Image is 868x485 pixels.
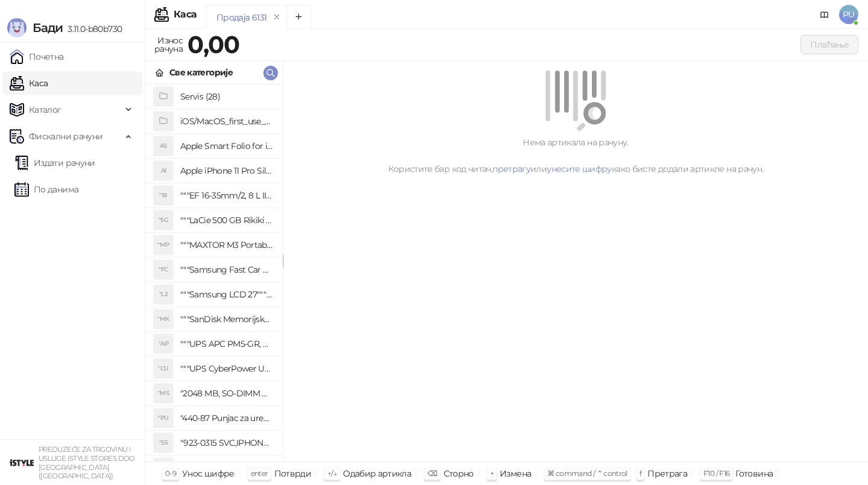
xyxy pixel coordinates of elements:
[287,5,311,29] button: Add tab
[29,98,61,122] span: Каталог
[10,451,34,475] img: 64x64-companyLogo-77b92cf4-9946-4f36-9751-bf7bb5fd2c7d.png
[154,458,173,477] div: "SD
[154,161,173,180] div: AI
[500,466,531,481] div: Измена
[165,469,176,478] span: 0-9
[269,12,285,22] button: remove
[10,71,48,95] a: Каса
[180,359,273,378] h4: """UPS CyberPower UT650EG, 650VA/360W , line-int., s_uko, desktop"""
[39,445,135,480] small: PREDUZEĆE ZA TRGOVINU I USLUGE ISTYLE STORES DOO [GEOGRAPHIC_DATA] ([GEOGRAPHIC_DATA])
[180,334,273,353] h4: """UPS APC PM5-GR, Essential Surge Arrest,5 utic_nica"""
[154,136,173,156] div: AS
[154,285,173,304] div: "L2
[251,469,268,478] span: enter
[7,18,27,37] img: Logo
[343,466,411,481] div: Одабир артикла
[180,235,273,255] h4: """MAXTOR M3 Portable 2TB 2.5"""" crni eksterni hard disk HX-M201TCB/GM"""
[174,10,197,19] div: Каса
[298,136,854,176] div: Нема артикала на рачуну. Користите бар код читач, или како бисте додали артикле на рачун.
[815,5,834,24] a: Документација
[154,433,173,452] div: "S5
[63,24,122,34] span: 3.11.0-b80b730
[180,260,273,279] h4: """Samsung Fast Car Charge Adapter, brzi auto punja_, boja crna"""
[180,458,273,477] h4: "923-0448 SVC,IPHONE,TOURQUE DRIVER KIT .65KGF- CM Šrafciger "
[145,84,283,461] div: grid
[180,433,273,452] h4: "923-0315 SVC,IPHONE 5/5S BATTERY REMOVAL TRAY Držač za iPhone sa kojim se otvara display
[10,45,64,69] a: Почетна
[427,469,437,478] span: ⌫
[640,469,641,478] span: f
[14,177,78,201] a: По данима
[180,136,273,156] h4: Apple Smart Folio for iPad mini (A17 Pro) - Sage
[182,466,234,481] div: Унос шифре
[154,260,173,279] div: "FC
[169,66,233,79] div: Све категорије
[187,30,239,59] strong: 0,00
[647,466,687,481] div: Претрага
[33,21,63,35] span: Бади
[547,469,627,478] span: ⌘ command / ⌃ control
[180,87,273,106] h4: Servis (28)
[29,124,102,148] span: Фискални рачуни
[800,35,858,54] button: Плаћање
[492,163,530,174] a: претрагу
[327,469,337,478] span: ↑/↓
[180,161,273,180] h4: Apple iPhone 11 Pro Silicone Case - Black
[180,408,273,428] h4: "440-87 Punjac za uredjaje sa micro USB portom 4/1, Stand."
[154,384,173,403] div: "MS
[735,466,773,481] div: Готовина
[180,112,273,131] h4: iOS/MacOS_first_use_assistance (4)
[154,211,173,230] div: "5G
[180,384,273,403] h4: "2048 MB, SO-DIMM DDRII, 667 MHz, Napajanje 1,8 0,1 V, Latencija CL5"
[154,359,173,378] div: "CU
[14,151,95,175] a: Издати рачуни
[490,469,494,478] span: +
[180,309,273,329] h4: """SanDisk Memorijska kartica 256GB microSDXC sa SD adapterom SDSQXA1-256G-GN6MA - Extreme PLUS, ...
[444,466,474,481] div: Сторно
[154,334,173,353] div: "AP
[547,163,612,174] a: унесите шифру
[216,11,266,24] div: Продаја 6131
[274,466,312,481] div: Потврди
[154,235,173,255] div: "MP
[152,33,185,57] div: Износ рачуна
[180,186,273,205] h4: """EF 16-35mm/2, 8 L III USM"""
[180,285,273,304] h4: """Samsung LCD 27"""" C27F390FHUXEN"""
[839,5,858,24] span: PU
[180,211,273,230] h4: """LaCie 500 GB Rikiki USB 3.0 / Ultra Compact & Resistant aluminum / USB 3.0 / 2.5"""""""
[154,186,173,205] div: "18
[154,309,173,329] div: "MK
[703,469,729,478] span: F10 / F16
[154,408,173,428] div: "PU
